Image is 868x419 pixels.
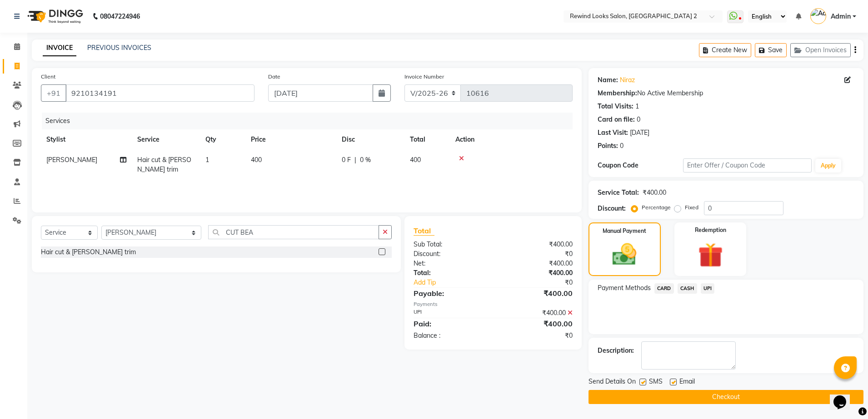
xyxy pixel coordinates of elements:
[493,318,579,329] div: ₹400.00
[251,156,262,164] span: 400
[137,156,191,173] span: Hair cut & [PERSON_NAME] trim
[598,89,637,98] div: Membership:
[493,259,579,268] div: ₹400.00
[589,390,863,404] button: Checkout
[493,249,579,259] div: ₹0
[493,288,579,299] div: ₹400.00
[41,84,66,102] button: +91
[41,129,132,150] th: Stylist
[407,318,493,329] div: Paid:
[208,225,379,239] input: Search or Scan
[100,4,140,29] b: 08047224946
[679,377,695,388] span: Email
[603,227,646,235] label: Manual Payment
[598,141,618,151] div: Points:
[410,156,421,164] span: 400
[815,159,841,173] button: Apply
[132,129,200,150] th: Service
[493,268,579,278] div: ₹400.00
[830,383,859,410] iframe: chat widget
[65,84,254,102] input: Search by Name/Mobile/Email/Code
[683,158,811,173] input: Enter Offer / Coupon Code
[620,141,624,151] div: 0
[336,129,404,150] th: Disc
[407,249,493,259] div: Discount:
[598,89,854,98] div: No Active Membership
[637,115,640,124] div: 0
[42,113,579,129] div: Services
[245,129,336,150] th: Price
[598,128,628,138] div: Last Visit:
[205,156,209,164] span: 1
[404,129,450,150] th: Total
[699,43,751,57] button: Create New
[404,73,444,81] label: Invoice Number
[598,346,634,355] div: Description:
[268,73,280,81] label: Date
[695,226,726,234] label: Redemption
[598,188,639,197] div: Service Total:
[41,247,136,257] div: Hair cut & [PERSON_NAME] trim
[200,129,245,150] th: Qty
[701,283,715,294] span: UPI
[407,308,493,318] div: UPI
[643,188,666,197] div: ₹400.00
[598,204,626,213] div: Discount:
[354,155,356,165] span: |
[678,283,697,294] span: CASH
[831,12,851,21] span: Admin
[493,331,579,340] div: ₹0
[407,288,493,299] div: Payable:
[493,240,579,249] div: ₹400.00
[414,226,434,236] span: Total
[41,73,55,81] label: Client
[790,43,851,57] button: Open Invoices
[87,44,151,52] a: PREVIOUS INVOICES
[810,8,826,24] img: Admin
[46,156,97,164] span: [PERSON_NAME]
[642,203,671,212] label: Percentage
[598,283,651,293] span: Payment Methods
[360,155,371,165] span: 0 %
[630,128,649,138] div: [DATE]
[690,240,731,271] img: _gift.svg
[598,75,618,85] div: Name:
[407,259,493,268] div: Net:
[605,241,644,268] img: _cash.svg
[685,203,698,212] label: Fixed
[43,40,76,56] a: INVOICE
[649,377,663,388] span: SMS
[493,308,579,318] div: ₹400.00
[598,161,683,170] div: Coupon Code
[598,115,635,124] div: Card on file:
[620,75,635,85] a: Niraz
[755,43,787,57] button: Save
[342,155,351,165] span: 0 F
[598,102,634,111] div: Total Visits:
[589,377,636,388] span: Send Details On
[635,102,639,111] div: 1
[23,4,85,29] img: logo
[414,301,573,308] div: Payments
[407,331,493,340] div: Balance :
[654,283,674,294] span: CARD
[450,129,573,150] th: Action
[407,278,508,287] a: Add Tip
[407,240,493,249] div: Sub Total:
[407,268,493,278] div: Total:
[508,278,579,287] div: ₹0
